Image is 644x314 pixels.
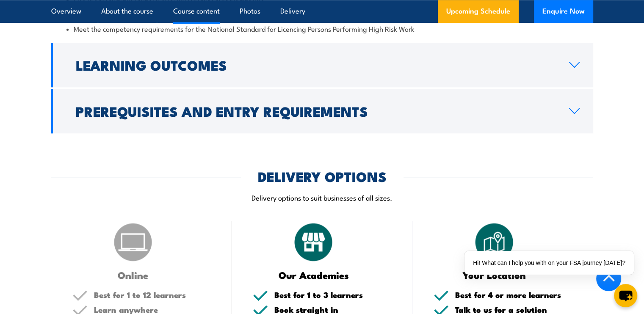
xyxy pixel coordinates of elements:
[614,284,637,307] button: chat-button
[434,270,555,280] h3: Your Location
[455,291,572,299] h5: Best for 4 or more learners
[76,59,556,71] h2: Learning Outcomes
[94,306,211,314] h5: Learn anywhere
[253,270,374,280] h3: Our Academies
[51,193,593,202] p: Delivery options to suit businesses of all sizes.
[464,251,634,275] div: Hi! What can I help you with on your FSA journey [DATE]?
[72,270,194,280] h3: Online
[258,170,387,182] h2: DELIVERY OPTIONS
[274,291,391,299] h5: Best for 1 to 3 learners
[274,306,391,314] h5: Book straight in
[66,24,578,33] li: Meet the competency requirements for the National Standard for Licencing Persons Performing High ...
[51,43,593,87] a: Learning Outcomes
[455,306,572,314] h5: Talk to us for a solution
[76,105,556,117] h2: Prerequisites and Entry Requirements
[94,291,211,299] h5: Best for 1 to 12 learners
[51,89,593,133] a: Prerequisites and Entry Requirements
